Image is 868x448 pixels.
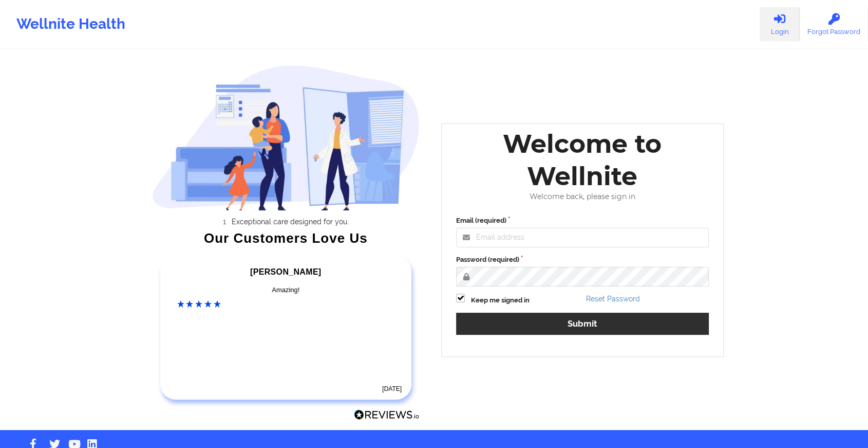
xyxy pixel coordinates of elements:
div: Welcome to Wellnite [449,128,716,192]
img: wellnite-auth-hero_200.c722682e.png [152,65,420,210]
a: Forgot Password [800,7,868,41]
a: Reset Password [586,295,640,303]
input: Email address [456,228,709,247]
button: Submit [456,313,709,335]
span: [PERSON_NAME] [250,267,321,276]
a: Reviews.io Logo [354,409,420,423]
div: Amazing! [177,285,395,295]
img: Reviews.io Logo [354,409,420,420]
div: Our Customers Love Us [152,233,420,243]
div: Welcome back, please sign in [449,192,716,201]
time: [DATE] [382,385,402,392]
label: Password (required) [456,255,709,265]
label: Keep me signed in [471,295,530,306]
li: Exceptional care designed for you. [161,218,420,226]
label: Email (required) [456,216,709,226]
a: Login [760,7,800,41]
